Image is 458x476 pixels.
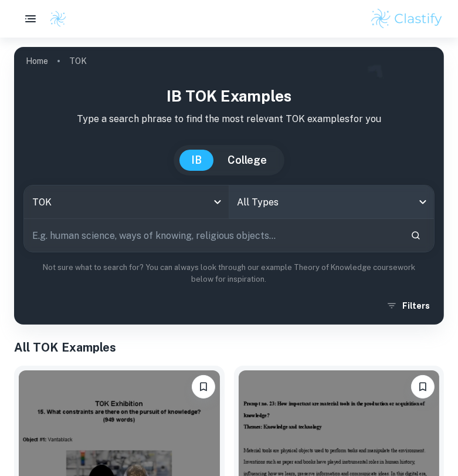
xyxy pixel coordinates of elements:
div: TOK [24,185,229,218]
img: Clastify logo [369,7,444,31]
button: Search [406,225,426,245]
button: IB [179,150,213,171]
button: Please log in to bookmark exemplars [411,375,435,399]
button: College [216,150,279,171]
input: E.g. human science, ways of knowing, religious objects... [24,219,401,252]
img: profile cover [14,47,444,325]
p: Type a search phrase to find the most relevant TOK examples for you [23,112,435,126]
a: Home [26,53,48,69]
div: All Types [229,185,435,218]
p: Not sure what to search for? You can always look through our example Theory of Knowledge coursewo... [23,262,435,286]
h1: IB TOK examples [23,85,435,107]
img: Clastify logo [49,10,67,28]
h1: All TOK Examples [14,339,444,356]
button: Filters [384,295,435,316]
button: Please log in to bookmark exemplars [192,375,215,399]
a: Clastify logo [42,10,67,28]
p: TOK [69,55,87,67]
